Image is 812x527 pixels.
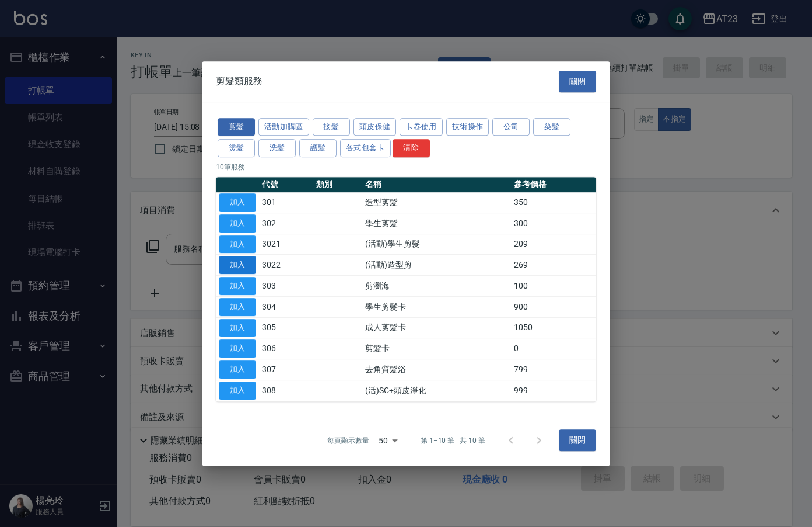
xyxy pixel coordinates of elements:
th: 名稱 [362,177,511,192]
td: 799 [511,359,596,380]
td: 造型剪髮 [362,192,511,213]
button: 公司 [492,118,530,136]
button: 接髮 [313,118,350,136]
td: 3021 [259,234,313,255]
td: 306 [259,338,313,359]
td: (活動)造型剪 [362,255,511,276]
span: 剪髮類服務 [216,75,262,87]
td: 剪瀏海 [362,276,511,297]
button: 染髮 [533,118,570,136]
p: 10 筆服務 [216,162,596,172]
div: 50 [374,425,402,456]
button: 關閉 [559,71,596,92]
button: 加入 [219,298,256,316]
button: 加入 [219,214,256,233]
button: 洗髮 [258,139,296,157]
td: 1050 [511,317,596,338]
td: 350 [511,192,596,213]
button: 加入 [219,319,256,337]
td: 308 [259,380,313,401]
button: 卡卷使用 [400,118,443,136]
button: 加入 [219,382,256,400]
button: 護髮 [299,139,337,157]
button: 加入 [219,339,256,358]
button: 清除 [393,139,430,157]
td: 301 [259,192,313,213]
td: 300 [511,213,596,234]
td: 999 [511,380,596,401]
td: 269 [511,255,596,276]
button: 剪髮 [218,118,255,136]
td: 304 [259,296,313,317]
button: 燙髮 [218,139,255,157]
td: 0 [511,338,596,359]
td: 305 [259,317,313,338]
button: 活動加購區 [258,118,309,136]
button: 加入 [219,235,256,254]
th: 類別 [313,177,362,192]
td: 100 [511,276,596,297]
button: 加入 [219,277,256,295]
th: 參考價格 [511,177,596,192]
td: 去角質髮浴 [362,359,511,380]
td: 剪髮卡 [362,338,511,359]
td: 成人剪髮卡 [362,317,511,338]
button: 關閉 [559,430,596,452]
td: 3022 [259,255,313,276]
button: 技術操作 [446,118,489,136]
td: (活)SC+頭皮淨化 [362,380,511,401]
th: 代號 [259,177,313,192]
td: (活動)學生剪髮 [362,234,511,255]
button: 各式包套卡 [340,139,391,157]
button: 頭皮保健 [353,118,397,136]
p: 每頁顯示數量 [327,435,369,446]
button: 加入 [219,256,256,274]
td: 學生剪髮卡 [362,296,511,317]
td: 302 [259,213,313,234]
td: 900 [511,296,596,317]
button: 加入 [219,360,256,379]
button: 加入 [219,193,256,212]
td: 303 [259,276,313,297]
td: 209 [511,234,596,255]
td: 學生剪髮 [362,213,511,234]
td: 307 [259,359,313,380]
p: 第 1–10 筆 共 10 筆 [421,435,485,446]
